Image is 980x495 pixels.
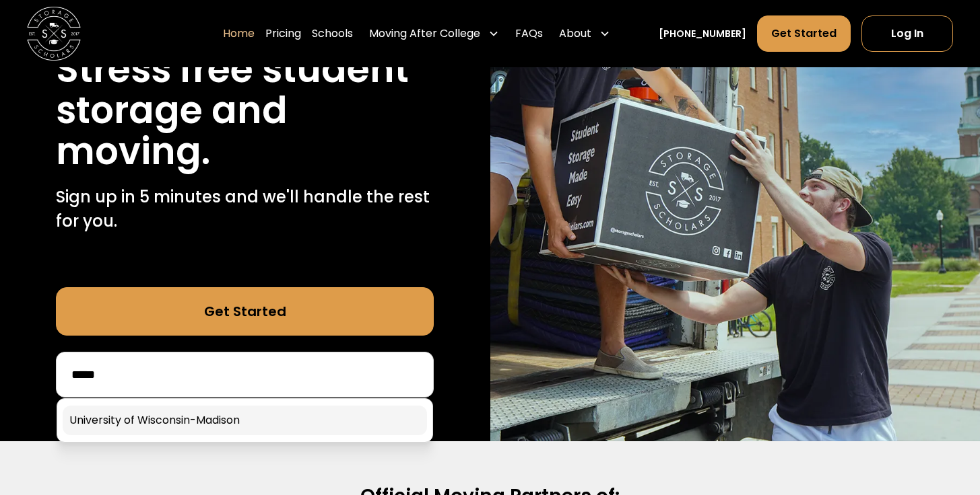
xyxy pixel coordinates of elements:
a: Get Started [56,287,434,336]
a: Log In [861,15,953,52]
h1: Stress free student storage and moving. [56,49,434,172]
a: home [27,7,81,61]
a: Schools [312,15,353,52]
div: Moving After College [364,15,504,52]
div: Moving After College [369,26,480,42]
a: [PHONE_NUMBER] [659,27,746,41]
a: Home [223,15,255,52]
img: Storage Scholars main logo [27,7,81,61]
a: FAQs [515,15,543,52]
a: Get Started [757,15,851,52]
div: About [554,15,616,52]
div: About [559,26,591,42]
p: Sign up in 5 minutes and we'll handle the rest for you. [56,185,434,233]
a: Pricing [265,15,301,52]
